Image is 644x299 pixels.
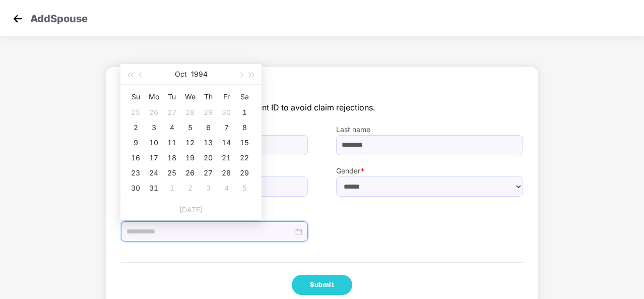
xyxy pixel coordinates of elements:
[202,152,214,164] div: 20
[126,181,145,196] td: 1994-10-30
[184,137,196,149] div: 12
[148,167,160,179] div: 24
[235,105,253,120] td: 1994-10-01
[199,150,217,165] td: 1994-10-20
[166,182,178,194] div: 1
[130,137,142,149] div: 9
[145,135,163,150] td: 1994-10-10
[181,165,199,181] td: 1994-10-26
[238,167,250,179] div: 29
[235,181,253,196] td: 1994-11-05
[202,182,214,194] div: 3
[145,89,163,105] th: Mo
[130,106,142,118] div: 25
[220,137,232,149] div: 14
[336,165,523,176] label: Gender
[217,89,235,105] th: Fr
[179,205,203,214] a: [DATE]
[238,122,250,134] div: 8
[199,89,217,105] th: Th
[199,120,217,135] td: 1994-10-06
[145,150,163,165] td: 1994-10-17
[217,135,235,150] td: 1994-10-14
[145,165,163,181] td: 1994-10-24
[202,167,214,179] div: 27
[235,120,253,135] td: 1994-10-08
[235,165,253,181] td: 1994-10-29
[166,137,178,149] div: 11
[163,181,181,196] td: 1994-11-01
[191,64,208,84] button: 1994
[126,150,145,165] td: 1994-10-16
[163,150,181,165] td: 1994-10-18
[166,152,178,164] div: 18
[126,120,145,135] td: 1994-10-02
[163,105,181,120] td: 1994-09-27
[220,122,232,134] div: 7
[166,106,178,118] div: 27
[130,167,142,179] div: 23
[163,165,181,181] td: 1994-10-25
[163,89,181,105] th: Tu
[145,105,163,120] td: 1994-09-26
[181,150,199,165] td: 1994-10-19
[199,105,217,120] td: 1994-09-29
[126,89,145,105] th: Su
[238,182,250,194] div: 5
[148,182,160,194] div: 31
[181,105,199,120] td: 1994-09-28
[202,137,214,149] div: 13
[148,152,160,164] div: 17
[166,122,178,134] div: 4
[148,137,160,149] div: 10
[199,181,217,196] td: 1994-11-03
[184,182,196,194] div: 2
[238,152,250,164] div: 22
[166,167,178,179] div: 25
[202,122,214,134] div: 6
[175,64,187,84] button: Oct
[126,105,145,120] td: 1994-09-25
[181,89,199,105] th: We
[336,124,523,135] label: Last name
[130,182,142,194] div: 30
[30,11,88,23] p: Add Spouse
[121,82,523,101] span: Spouse Detail
[238,106,250,118] div: 1
[238,137,250,149] div: 15
[121,101,523,114] span: The detail should be as per government ID to avoid claim rejections.
[235,150,253,165] td: 1994-10-22
[130,122,142,134] div: 2
[220,182,232,194] div: 4
[235,89,253,105] th: Sa
[217,181,235,196] td: 1994-11-04
[220,152,232,164] div: 21
[181,181,199,196] td: 1994-11-02
[126,165,145,181] td: 1994-10-23
[184,122,196,134] div: 5
[217,120,235,135] td: 1994-10-07
[181,135,199,150] td: 1994-10-12
[235,135,253,150] td: 1994-10-15
[217,105,235,120] td: 1994-09-30
[126,135,145,150] td: 1994-10-09
[130,152,142,164] div: 16
[202,106,214,118] div: 29
[217,150,235,165] td: 1994-10-21
[148,122,160,134] div: 3
[10,11,25,26] img: svg+xml;base64,PHN2ZyB4bWxucz0iaHR0cDovL3d3dy53My5vcmcvMjAwMC9zdmciIHdpZHRoPSIzMCIgaGVpZ2h0PSIzMC...
[145,120,163,135] td: 1994-10-03
[184,152,196,164] div: 19
[220,167,232,179] div: 28
[163,120,181,135] td: 1994-10-04
[163,135,181,150] td: 1994-10-11
[199,165,217,181] td: 1994-10-27
[220,106,232,118] div: 30
[199,135,217,150] td: 1994-10-13
[181,120,199,135] td: 1994-10-05
[217,165,235,181] td: 1994-10-28
[145,181,163,196] td: 1994-10-31
[292,275,352,295] button: Submit
[184,167,196,179] div: 26
[148,106,160,118] div: 26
